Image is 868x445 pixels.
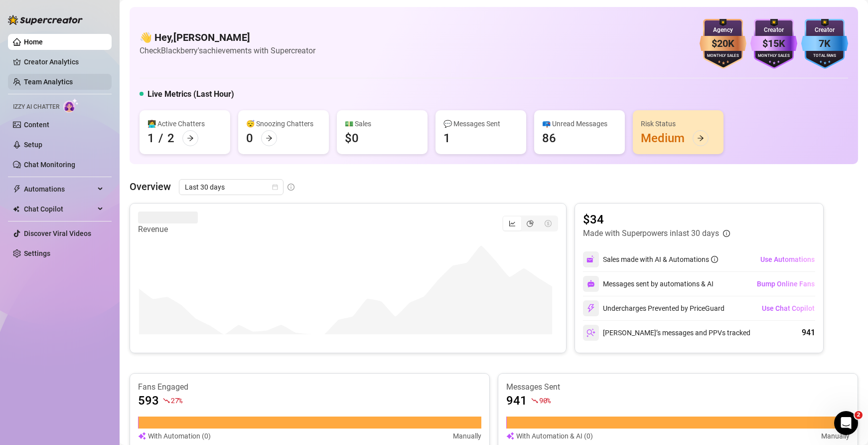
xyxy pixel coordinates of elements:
div: $0 [345,130,359,146]
div: $20K [700,36,746,51]
div: 1 [443,130,450,146]
img: svg%3e [586,255,595,264]
a: Settings [24,249,50,257]
article: With Automation (0) [148,431,211,442]
div: 💵 Sales [345,118,420,129]
a: Chat Monitoring [24,161,75,169]
img: svg%3e [506,431,514,442]
img: bronze-badge-qSZam9Wu.svg [700,19,746,69]
article: Made with Superpowers in last 30 days [583,227,719,239]
img: svg%3e [586,304,595,313]
div: 📪 Unread Messages [542,118,617,129]
span: arrow-right [187,135,194,142]
a: Team Analytics [24,78,73,86]
span: 2 [855,411,863,419]
div: 941 [802,327,815,339]
span: fall [531,397,538,404]
div: [PERSON_NAME]’s messages and PPVs tracked [583,325,750,341]
span: info-circle [723,230,730,237]
a: Content [24,121,49,129]
div: Agency [700,25,746,35]
span: info-circle [288,184,294,191]
button: Use Chat Copilot [761,300,815,316]
article: Overview [130,179,171,194]
article: Manually [821,431,850,442]
h5: Live Metrics (Last Hour) [147,88,234,100]
div: Creator [750,25,797,35]
span: arrow-right [266,135,273,142]
span: Bump Online Fans [757,280,815,288]
article: Manually [453,431,481,442]
span: arrow-right [697,135,704,142]
span: thunderbolt [13,185,21,193]
img: purple-badge-B9DA21FR.svg [750,19,797,69]
article: $34 [583,212,730,227]
h4: 👋 Hey, [PERSON_NAME] [140,30,315,44]
span: Use Chat Copilot [762,304,815,312]
article: Fans Engaged [138,382,481,393]
span: line-chart [509,220,516,227]
div: 👩‍💻 Active Chatters [147,118,222,129]
button: Bump Online Fans [756,276,815,292]
div: 2 [167,130,174,146]
div: 1 [147,130,154,146]
span: calendar [272,184,278,190]
div: 😴 Snoozing Chatters [246,118,321,129]
a: Creator Analytics [24,54,104,70]
div: Messages sent by automations & AI [583,276,714,292]
img: svg%3e [138,431,146,442]
span: info-circle [711,256,718,263]
a: Discover Viral Videos [24,229,91,237]
article: 941 [506,393,527,409]
article: Messages Sent [506,382,850,393]
div: 💬 Messages Sent [443,118,518,129]
article: Check Blackberry's achievements with Supercreator [140,44,315,57]
div: segmented control [502,216,558,231]
div: Monthly Sales [700,53,746,59]
article: 593 [138,393,159,409]
img: AI Chatter [63,98,79,113]
span: fall [163,397,170,404]
div: $15K [750,36,797,51]
div: Monthly Sales [750,53,797,59]
div: Creator [801,25,848,35]
img: blue-badge-DgoSNQY1.svg [801,19,848,69]
span: 90 % [539,396,551,405]
div: 86 [542,130,556,146]
button: Use Automations [760,251,815,267]
span: Izzy AI Chatter [13,102,59,112]
div: 0 [246,130,253,146]
iframe: Intercom live chat [834,411,858,435]
article: With Automation & AI (0) [516,431,593,442]
span: Use Automations [760,255,815,263]
div: Undercharges Prevented by PriceGuard [583,300,724,316]
span: Automations [24,181,95,197]
span: dollar-circle [545,220,552,227]
span: Chat Copilot [24,201,95,217]
div: Total Fans [801,53,848,59]
span: Last 30 days [185,180,278,195]
div: Risk Status [641,118,716,129]
img: svg%3e [587,280,595,288]
a: Home [24,38,43,46]
img: svg%3e [586,328,595,337]
a: Setup [24,141,42,149]
span: pie-chart [527,220,534,227]
img: logo-BBDzfeDw.svg [8,15,83,25]
span: 27 % [171,396,182,405]
img: Chat Copilot [13,206,19,213]
article: Revenue [138,223,198,235]
div: Sales made with AI & Automations [603,254,718,265]
div: 7K [801,36,848,51]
